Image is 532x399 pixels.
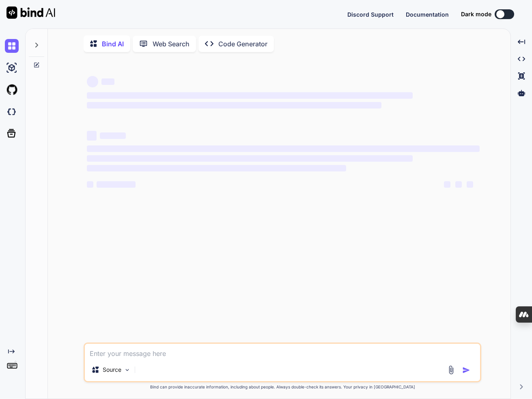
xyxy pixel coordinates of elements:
[101,78,114,85] span: ‌
[87,181,93,188] span: ‌
[102,39,124,49] p: Bind AI
[87,76,98,87] span: ‌
[462,366,470,374] img: icon
[97,181,136,188] span: ‌
[5,105,19,119] img: darkCloudIdeIcon
[347,11,394,18] span: Discord Support
[103,366,121,374] p: Source
[5,83,19,97] img: githubLight
[87,145,480,152] span: ‌
[461,10,491,18] span: Dark mode
[455,181,462,188] span: ‌
[87,131,97,141] span: ‌
[124,366,131,373] img: Pick Models
[84,384,481,390] p: Bind can provide inaccurate information, including about people. Always double-check its answers....
[5,39,19,53] img: chat
[87,155,413,162] span: ‌
[444,181,450,188] span: ‌
[467,181,473,188] span: ‌
[87,92,413,99] span: ‌
[153,39,190,49] p: Web Search
[446,365,456,375] img: attachment
[347,10,394,19] button: Discord Support
[87,102,381,108] span: ‌
[218,39,267,49] p: Code Generator
[87,165,346,171] span: ‌
[6,7,55,19] img: Bind AI
[100,132,126,139] span: ‌
[406,11,449,18] span: Documentation
[406,10,449,19] button: Documentation
[5,61,19,75] img: ai-studio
